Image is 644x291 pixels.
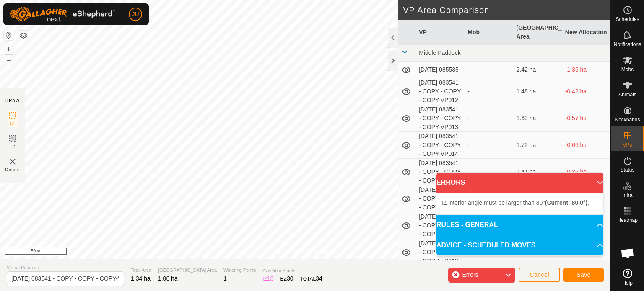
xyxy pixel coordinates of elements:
span: Neckbands [615,117,640,122]
button: Reset Map [4,30,14,40]
p-accordion-header: ADVICE - SCHEDULED MOVES [436,235,603,255]
span: Available Points [262,267,322,274]
td: -0.42 ha [562,78,610,105]
td: [DATE] 083541 - COPY - COPY - COPY-VP017 [415,212,464,239]
td: 1.63 ha [513,105,562,132]
div: DRAW [5,98,20,104]
span: RULES - GENERAL [436,220,498,230]
p-accordion-header: ERRORS [436,173,603,193]
div: EZ [280,274,293,283]
span: Middle Paddock [419,49,461,56]
span: Virtual Paddock [7,264,124,271]
span: Schedules [615,17,639,22]
span: 1.06 ha [158,275,178,282]
th: New Allocation [562,20,610,45]
td: 1.72 ha [513,132,562,159]
span: 30 [287,275,293,282]
div: - [467,141,509,149]
span: Cancel [530,271,549,278]
span: Watering Points [223,267,256,274]
span: EZ [10,144,16,150]
span: Help [622,281,633,286]
span: IZ [10,121,15,127]
td: 2.42 ha [513,62,562,78]
span: 18 [267,275,274,282]
td: [DATE] 083541 - COPY - COPY - COPY-VP016 [415,185,464,212]
th: [GEOGRAPHIC_DATA] Area [513,20,562,45]
td: -1.36 ha [562,62,610,78]
a: Contact Us [314,248,338,256]
span: Animals [618,92,636,97]
th: Mob [464,20,513,45]
span: VPs [623,142,632,147]
span: Mobs [621,67,634,72]
div: - [467,87,509,96]
p-accordion-content: ERRORS [436,193,603,214]
img: VP [8,157,18,167]
span: ADVICE - SCHEDULED MOVES [436,240,535,250]
span: Notifications [614,42,641,47]
h2: VP Area Comparison [403,5,610,15]
span: [GEOGRAPHIC_DATA] Area [158,267,217,274]
td: [DATE] 083541 - COPY - COPY - COPY-VP012 [415,78,464,105]
span: Heatmap [617,218,638,223]
a: Help [611,265,644,289]
span: Save [576,271,591,278]
td: 1.41 ha [513,159,562,185]
div: - [467,114,509,123]
td: [DATE] 083541 - COPY - COPY - COPY-VP013 [415,105,464,132]
span: Status [620,167,634,173]
div: IZ [262,274,273,283]
span: 1 [223,275,227,282]
b: (Current: 80.0°) [545,199,587,206]
span: ERRORS [436,178,465,188]
span: Infra [622,193,632,198]
td: [DATE] 083541 - COPY - COPY - COPY-VP018 [415,239,464,266]
img: Gallagher Logo [10,7,115,22]
p-accordion-header: RULES - GENERAL [436,215,603,235]
td: -0.35 ha [562,159,610,185]
div: - [467,167,509,176]
a: Privacy Policy [272,248,304,256]
span: Errors [462,271,478,278]
span: JU [132,10,139,19]
div: - [467,65,509,74]
button: – [4,55,14,65]
span: Delete [5,167,20,173]
td: [DATE] 085535 [415,62,464,78]
span: Total Area [131,267,151,274]
button: Save [563,268,604,282]
td: 1.48 ha [513,78,562,105]
th: VP [415,20,464,45]
div: Open chat [615,241,640,266]
span: 1.34 ha [131,275,151,282]
button: + [4,44,14,54]
span: 34 [316,275,322,282]
span: IZ interior angle must be larger than 80° . [441,199,589,206]
td: [DATE] 083541 - COPY - COPY - COPY-VP015 [415,159,464,185]
button: Map Layers [18,31,29,41]
td: -0.66 ha [562,132,610,159]
div: TOTAL [300,274,322,283]
td: -0.57 ha [562,105,610,132]
td: [DATE] 083541 - COPY - COPY - COPY-VP014 [415,132,464,159]
button: Cancel [519,268,560,282]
